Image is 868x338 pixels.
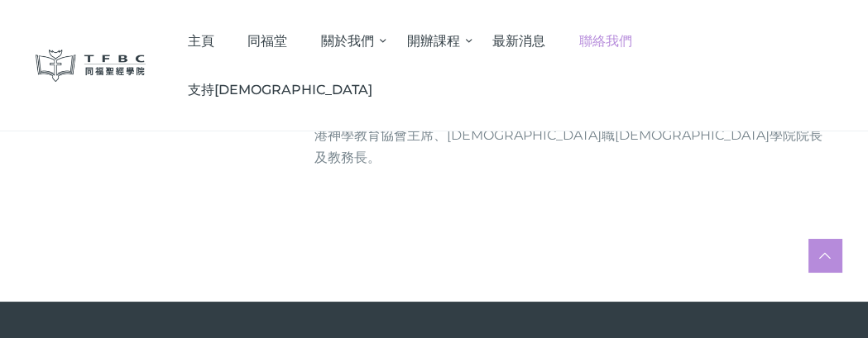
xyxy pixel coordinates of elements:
a: 關於我們 [305,17,391,65]
a: 同福堂 [231,17,305,65]
span: 聯絡我們 [579,33,632,49]
span: 支持[DEMOGRAPHIC_DATA] [188,82,372,98]
a: 主頁 [170,17,231,65]
span: 最新消息 [492,33,545,49]
img: 同福聖經學院 TFBC [36,50,146,82]
span: 開辦課程 [407,33,460,49]
a: Scroll to top [808,239,842,272]
a: 支持[DEMOGRAPHIC_DATA] [170,65,389,114]
a: 最新消息 [476,17,563,65]
span: 主頁 [188,33,214,49]
a: 開辦課程 [390,17,476,65]
span: 同福堂 [247,33,287,49]
a: 聯絡我們 [562,17,649,65]
span: 關於我們 [321,33,374,49]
